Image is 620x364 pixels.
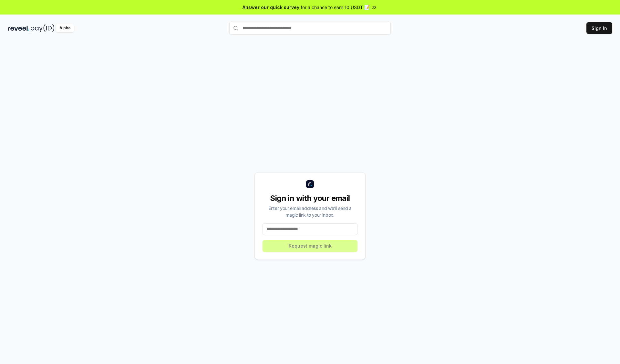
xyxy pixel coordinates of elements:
div: Sign in with your email [263,193,357,203]
img: pay_id [31,24,55,32]
div: Alpha [56,24,74,32]
span: Answer our quick survey [243,4,299,11]
div: Enter your email address and we’ll send a magic link to your inbox. [263,205,357,218]
img: logo_small [306,180,314,188]
img: reveel_dark [8,24,29,32]
span: for a chance to earn 10 USDT 📝 [301,4,370,11]
button: Sign In [586,22,612,34]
